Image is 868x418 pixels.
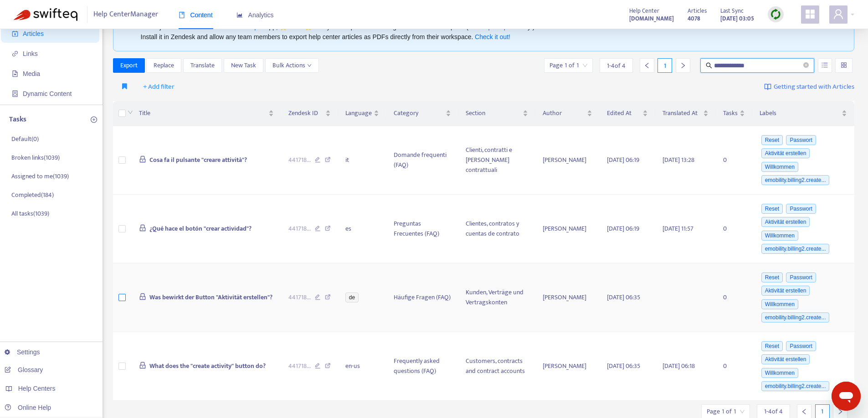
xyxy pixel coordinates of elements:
[716,332,752,401] td: 0
[136,80,181,94] button: + Add filter
[761,341,783,351] span: Reset
[139,156,146,163] span: lock
[629,6,659,16] span: Help Center
[231,60,256,71] span: New Task
[607,61,626,71] span: 1 - 4 of 4
[764,80,854,94] a: Getting started with Articles
[386,332,458,401] td: Frequently asked questions (FAQ)
[12,30,18,37] span: account-book
[764,407,783,416] span: 1 - 4 of 4
[688,6,707,16] span: Articles
[657,58,672,73] div: 1
[23,50,38,57] span: Links
[143,81,175,92] span: + Add filter
[680,62,686,69] span: right
[535,101,600,126] th: Author
[535,126,600,195] td: [PERSON_NAME]
[149,155,247,165] span: Cosa fa il pulsante "creare attività"?
[338,195,386,263] td: es
[818,58,832,73] button: unordered-list
[91,116,97,123] span: plus-circle
[663,223,693,234] span: [DATE] 11:57
[120,60,138,71] span: Export
[663,155,694,165] span: [DATE] 13:28
[386,263,458,332] td: Häufige Fragen (FAQ)
[764,83,771,91] img: image-link
[822,62,828,68] span: unordered-list
[663,361,695,371] span: [DATE] 06:18
[832,382,861,411] iframe: Schaltfläche zum Öffnen des Messaging-Fensters
[345,108,372,118] span: Language
[281,101,338,126] th: Zendesk ID
[761,148,810,158] span: Aktivität erstellen
[236,12,243,18] span: area-chart
[535,332,600,401] td: [PERSON_NAME]
[338,332,386,401] td: en-us
[770,9,781,20] img: sync.dc5367851b00ba804db3.png
[761,135,783,145] span: Reset
[149,292,272,302] span: Was bewirkt der Button "Aktivität erstellen"?
[629,13,674,24] a: [DOMAIN_NAME]
[386,126,458,195] td: Domande frequenti (FAQ)
[761,217,810,227] span: Aktivität erstellen
[837,408,843,415] span: right
[288,361,311,371] span: 441718 ...
[607,223,639,234] span: [DATE] 06:19
[723,108,738,118] span: Tasks
[338,101,386,126] th: Language
[338,126,386,195] td: it
[716,126,752,195] td: 0
[458,126,535,195] td: Clienti, contratti e [PERSON_NAME] contrattuali
[761,204,783,214] span: Reset
[458,263,535,332] td: Kunden, Verträge und Vertragskonten
[607,292,640,302] span: [DATE] 06:35
[655,101,715,126] th: Translated At
[179,11,213,19] span: Content
[543,108,585,118] span: Author
[833,9,844,20] span: user
[761,354,810,364] span: Aktivität erstellen
[706,62,712,69] span: search
[23,30,44,37] span: Articles
[154,60,174,71] span: Replace
[183,58,222,73] button: Translate
[149,223,252,234] span: ¿Qué hace el botón "crear actividad"?
[801,408,807,415] span: left
[132,101,282,126] th: Title
[394,108,444,118] span: Category
[475,33,510,40] a: Check it out!
[11,190,54,200] p: Completed ( 184 )
[761,272,783,282] span: Reset
[805,9,816,20] span: appstore
[786,272,816,282] span: Passwort
[803,61,809,70] span: close-circle
[14,8,77,21] img: Swifteq
[12,50,18,57] span: link
[23,90,72,97] span: Dynamic Content
[11,171,69,181] p: Assigned to me ( 1039 )
[761,286,810,296] span: Aktivität erstellen
[288,292,311,302] span: 441718 ...
[113,58,145,73] button: Export
[774,82,854,92] span: Getting started with Articles
[644,62,650,69] span: left
[786,341,816,351] span: Passwort
[23,70,40,77] span: Media
[265,58,319,73] button: Bulk Actionsdown
[716,263,752,332] td: 0
[786,135,816,145] span: Passwort
[535,263,600,332] td: [PERSON_NAME]
[761,299,798,309] span: Willkommen
[663,108,701,118] span: Translated At
[761,162,798,172] span: Willkommen
[600,101,656,126] th: Edited At
[760,108,840,118] span: Labels
[9,114,26,125] p: Tasks
[386,101,458,126] th: Category
[761,312,830,322] span: emobility.billing2.create...
[761,244,830,254] span: emobility.billing2.create...
[236,11,274,19] span: Analytics
[752,101,854,126] th: Labels
[139,362,146,369] span: lock
[11,153,60,162] p: Broken links ( 1039 )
